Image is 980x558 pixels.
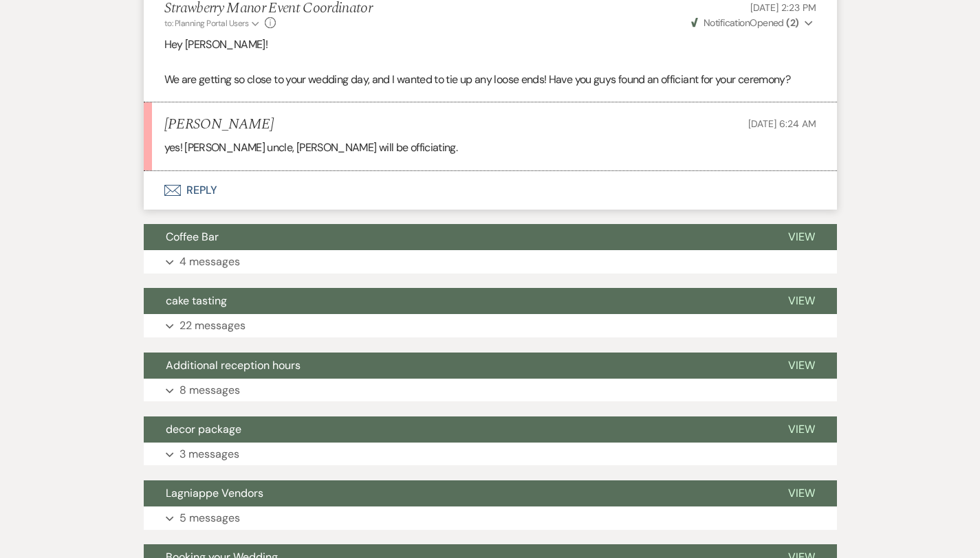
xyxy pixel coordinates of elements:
[164,17,262,30] button: to: Planning Portal Users
[144,250,837,274] button: 4 messages
[766,353,837,379] button: View
[179,317,246,335] p: 22 messages
[164,139,816,157] p: yes! [PERSON_NAME] uncle, [PERSON_NAME] will be officiating.
[144,443,837,466] button: 3 messages
[164,71,816,89] p: We are getting so close to your wedding day, and I wanted to tie up any loose ends! Have you guys...
[144,224,766,250] button: Coffee Bar
[179,445,239,463] p: 3 messages
[144,353,766,379] button: Additional reception hours
[691,16,799,29] span: Opened
[750,1,816,14] span: [DATE] 2:23 PM
[788,230,815,244] span: View
[144,480,766,506] button: Lagniappe Vendors
[144,379,837,402] button: 8 messages
[766,480,837,506] button: View
[766,416,837,443] button: View
[766,224,837,250] button: View
[788,422,815,436] span: View
[788,486,815,500] span: View
[786,16,798,29] strong: ( 2 )
[179,381,240,399] p: 8 messages
[166,358,301,372] span: Additional reception hours
[179,509,240,527] p: 5 messages
[704,16,750,29] span: Notification
[164,116,274,133] h5: [PERSON_NAME]
[748,118,816,130] span: [DATE] 6:24 AM
[179,253,240,271] p: 4 messages
[166,422,241,436] span: decor package
[166,293,227,308] span: cake tasting
[164,18,249,29] span: to: Planning Portal Users
[166,486,263,500] span: Lagniappe Vendors
[144,416,766,443] button: decor package
[766,288,837,314] button: View
[689,16,816,30] button: NotificationOpened (2)
[144,506,837,530] button: 5 messages
[144,288,766,314] button: cake tasting
[144,171,837,210] button: Reply
[144,314,837,337] button: 22 messages
[164,36,816,54] p: Hey [PERSON_NAME]!
[788,293,815,308] span: View
[166,230,219,244] span: Coffee Bar
[788,358,815,372] span: View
